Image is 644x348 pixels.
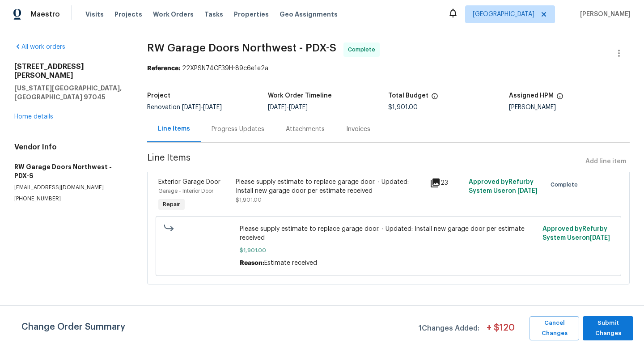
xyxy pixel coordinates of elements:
[14,195,126,203] p: [PHONE_NUMBER]
[431,93,438,104] span: The total cost of line items that have been proposed by Opendoor. This sum includes line items th...
[14,162,126,180] h5: RW Garage Doors Northwest - PDX-S
[268,104,308,110] span: -
[236,197,262,203] span: $1,901.00
[159,200,184,209] span: Repair
[240,260,264,266] span: Reason:
[430,178,463,188] div: 23
[240,225,537,242] span: Please supply estimate to replace garage door. - Updated: Install new garage door per estimate re...
[85,10,104,19] span: Visits
[590,235,610,241] span: [DATE]
[212,125,264,134] div: Progress Updates
[286,125,325,134] div: Attachments
[469,179,538,194] span: Approved by Refurby System User on
[509,93,554,99] h5: Assigned HPM
[153,10,194,19] span: Work Orders
[14,44,65,50] a: All work orders
[158,188,213,194] span: Garage - Interior Door
[114,10,142,19] span: Projects
[346,125,370,134] div: Invoices
[576,10,631,19] span: [PERSON_NAME]
[473,10,534,19] span: [GEOGRAPHIC_DATA]
[14,184,126,191] p: [EMAIL_ADDRESS][DOMAIN_NAME]
[551,180,581,189] span: Complete
[240,246,537,255] span: $1,901.00
[204,11,223,17] span: Tasks
[388,93,428,99] h5: Total Budget
[268,93,332,99] h5: Work Order Timeline
[158,179,220,185] span: Exterior Garage Door
[234,10,269,19] span: Properties
[268,104,287,110] span: [DATE]
[542,226,610,241] span: Approved by Refurby System User on
[14,114,53,120] a: Home details
[30,10,60,19] span: Maestro
[158,124,190,133] div: Line Items
[14,84,126,102] h5: [US_STATE][GEOGRAPHIC_DATA], [GEOGRAPHIC_DATA] 97045
[14,143,126,152] h4: Vendor Info
[147,65,180,72] b: Reference:
[147,64,630,73] div: 22XPSN74CF39H-89c6e1e2a
[388,104,418,110] span: $1,901.00
[203,104,222,110] span: [DATE]
[517,188,538,194] span: [DATE]
[14,62,126,80] h2: [STREET_ADDRESS][PERSON_NAME]
[236,178,424,195] div: Please supply estimate to replace garage door. - Updated: Install new garage door per estimate re...
[182,104,222,110] span: -
[280,10,338,19] span: Geo Assignments
[509,104,630,110] div: [PERSON_NAME]
[556,93,563,104] span: The hpm assigned to this work order.
[348,45,379,54] span: Complete
[147,93,170,99] h5: Project
[289,104,308,110] span: [DATE]
[264,260,317,266] span: Estimate received
[147,42,336,53] span: RW Garage Doors Northwest - PDX-S
[147,104,222,110] span: Renovation
[182,104,201,110] span: [DATE]
[147,153,582,170] span: Line Items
